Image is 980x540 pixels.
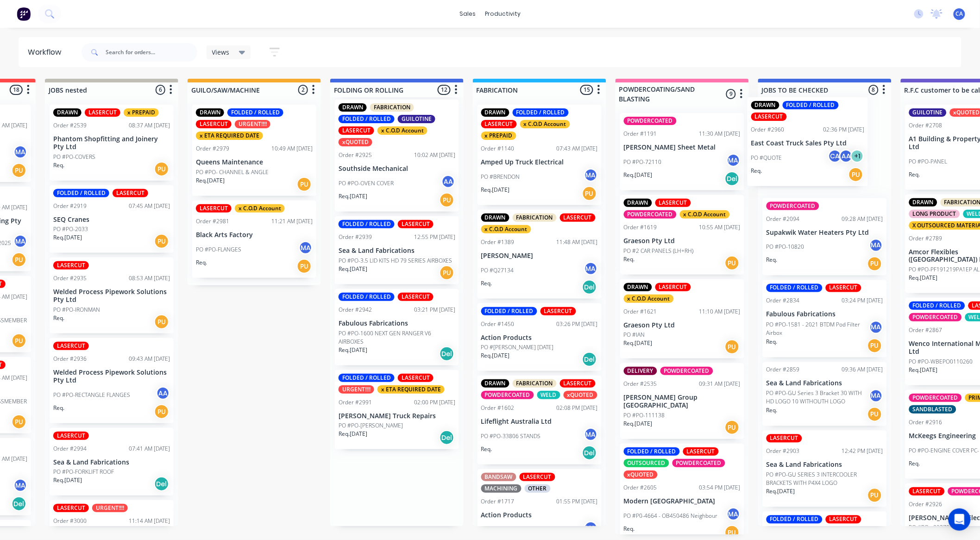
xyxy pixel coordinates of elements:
[106,43,197,62] input: Search for orders...
[17,7,31,21] img: Factory
[956,10,963,18] span: CA
[480,7,525,21] div: productivity
[949,509,971,531] div: Open Intercom Messenger
[28,47,66,58] div: Workflow
[212,47,230,57] span: Views
[455,7,480,21] div: sales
